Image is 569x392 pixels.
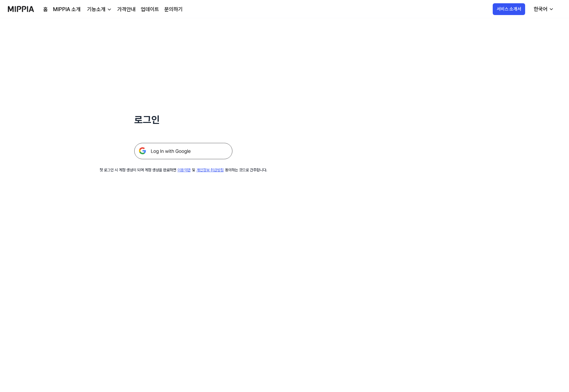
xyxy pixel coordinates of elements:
button: 기능소개 [86,6,112,13]
a: 가격안내 [117,6,136,13]
a: MIPPIA 소개 [53,6,81,13]
a: 개인정보 취급방침 [196,168,224,172]
a: 업데이트 [141,6,159,13]
a: 문의하기 [164,6,183,13]
a: 홈 [43,6,48,13]
div: 첫 로그인 시 계정 생성이 되며 계정 생성을 완료하면 및 동의하는 것으로 간주합니다. [100,167,267,173]
a: 이용약관 [177,168,191,172]
button: 서비스 소개서 [493,3,525,15]
div: 기능소개 [86,6,107,13]
h1: 로그인 [134,112,232,127]
button: 한국어 [528,3,558,16]
div: 한국어 [532,5,549,13]
img: down [107,7,112,12]
img: 구글 로그인 버튼 [134,143,232,159]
